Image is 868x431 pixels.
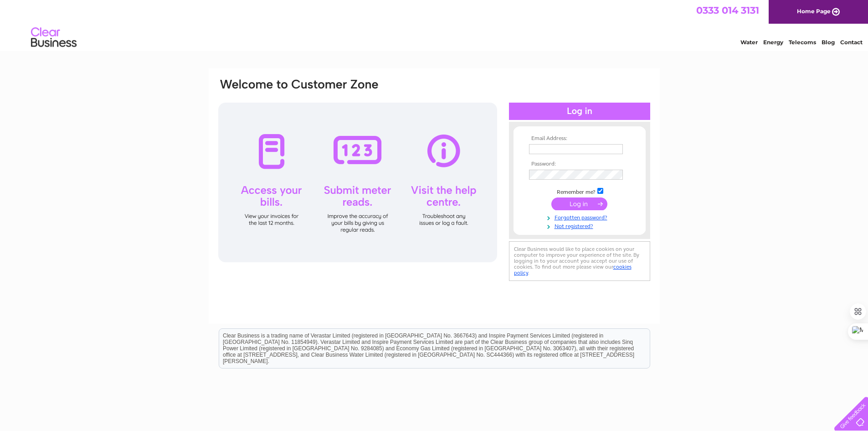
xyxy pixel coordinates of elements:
[840,39,863,46] a: Contact
[527,187,632,196] td: Remember me?
[31,24,77,52] img: logo.png
[696,5,759,16] a: 0333 014 3131
[822,39,835,46] a: Blog
[551,197,607,210] input: Submit
[529,221,632,230] a: Not registered?
[527,135,632,142] th: Email Address:
[529,213,632,221] a: Forgotten password?
[789,39,816,46] a: Telecoms
[509,241,650,281] div: Clear Business would like to place cookies on your computer to improve your experience of the sit...
[514,264,632,276] a: cookies policy
[740,39,758,46] a: Water
[527,161,632,167] th: Password:
[219,5,650,44] div: Clear Business is a trading name of Verastar Limited (registered in [GEOGRAPHIC_DATA] No. 3667643...
[763,39,783,46] a: Energy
